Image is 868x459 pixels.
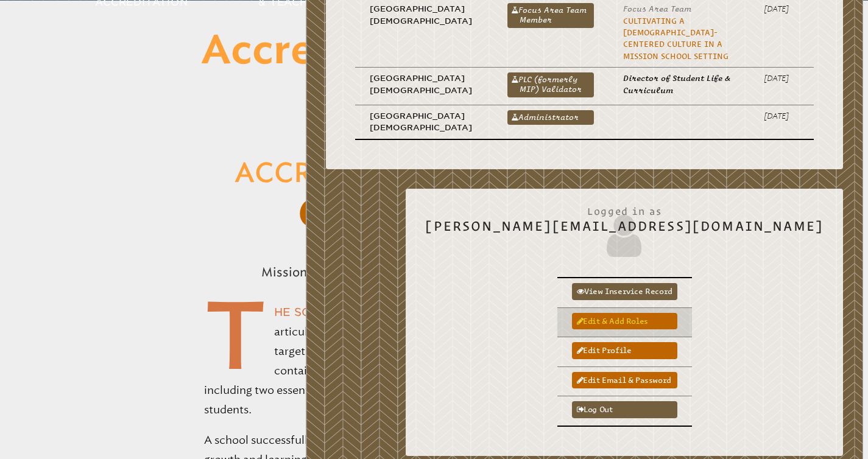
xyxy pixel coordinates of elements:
p: Director of Student Life & Curriculum [623,72,735,96]
p: [DATE] [764,110,799,122]
a: Log out [572,401,677,418]
a: Edit & add roles [572,313,677,329]
a: PLC (formerly MIP) Validator [507,72,593,97]
h2: [PERSON_NAME][EMAIL_ADDRESS][DOMAIN_NAME] [425,199,824,260]
span: Clear Purpose [298,196,570,235]
p: [GEOGRAPHIC_DATA][DEMOGRAPHIC_DATA] [370,110,478,134]
a: Focus Area Team Member [507,3,593,27]
p: [DATE] [764,72,799,84]
span: Logged in as [425,199,824,219]
span: T [204,303,267,369]
span: Accreditation Strands & Standards [201,32,667,116]
span: Focus Area Team [623,4,691,13]
a: Edit profile [572,342,677,359]
p: he school has a written mission statement that articulates clearly to its community why the schoo... [204,303,665,419]
p: [GEOGRAPHIC_DATA][DEMOGRAPHIC_DATA] [370,72,478,96]
p: [GEOGRAPHIC_DATA][DEMOGRAPHIC_DATA] [370,3,478,27]
a: Cultivating a [DEMOGRAPHIC_DATA]-centered culture in a mission school setting [623,16,729,61]
p: [DATE] [764,3,799,15]
p: Mission and vision statements; transformational worldview [178,258,690,287]
a: View inservice record [572,283,677,300]
a: Edit email & password [572,372,677,388]
span: Accreditation Strand #1 [235,161,633,187]
a: Administrator [507,110,593,125]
